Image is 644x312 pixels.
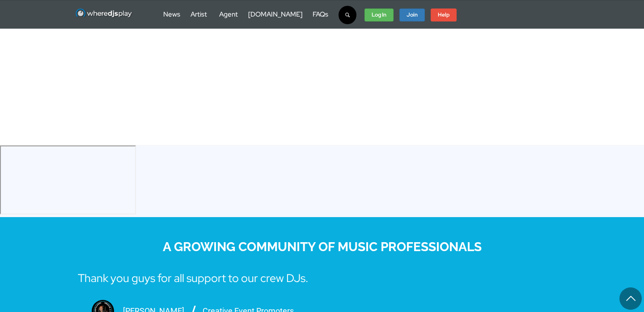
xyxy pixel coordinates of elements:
a: Join [399,9,425,22]
strong: Help [438,11,449,18]
img: WhereDJsPlay [75,8,133,19]
a: Log In [364,9,394,22]
strong: A GROWING COMMUNITY OF MUSIC PROFESSIONALS [163,239,482,254]
a: Help [431,9,457,22]
a: News [163,10,180,19]
a: Artist [191,10,207,19]
div: Thank you guys for all support to our crew DJs. [25,270,360,287]
a: FAQs [313,10,328,19]
a: [DOMAIN_NAME] [248,10,302,19]
strong: Join [407,11,418,18]
a: Agent [219,10,238,19]
strong: Log In [372,11,386,18]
